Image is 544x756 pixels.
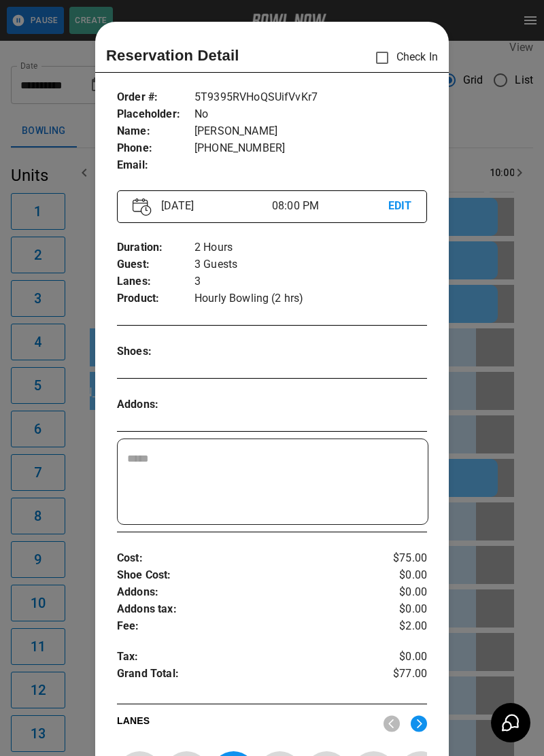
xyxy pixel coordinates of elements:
[117,89,194,106] p: Order # :
[117,714,373,733] p: LANES
[375,666,427,686] p: $77.00
[411,715,427,732] img: right.svg
[117,550,375,567] p: Cost :
[117,666,375,686] p: Grand Total :
[106,44,239,67] p: Reservation Detail
[117,256,194,273] p: Guest :
[375,567,427,584] p: $0.00
[133,198,152,216] img: Vector
[194,256,427,273] p: 3 Guests
[194,106,427,123] p: No
[194,140,427,157] p: [PHONE_NUMBER]
[384,715,400,732] img: nav_left.svg
[194,273,427,290] p: 3
[194,89,427,106] p: 5T9395RVHoQSUifVvKr7
[117,290,194,307] p: Product :
[117,601,375,618] p: Addons tax :
[117,343,194,360] p: Shoes :
[117,618,375,635] p: Fee :
[117,567,375,584] p: Shoe Cost :
[375,550,427,567] p: $75.00
[272,198,388,214] p: 08:00 PM
[117,157,194,174] p: Email :
[375,649,427,666] p: $0.00
[117,140,194,157] p: Phone :
[117,123,194,140] p: Name :
[194,239,427,256] p: 2 Hours
[117,584,375,601] p: Addons :
[117,396,194,413] p: Addons :
[194,123,427,140] p: [PERSON_NAME]
[117,106,194,123] p: Placeholder :
[117,649,375,666] p: Tax :
[117,273,194,290] p: Lanes :
[117,239,194,256] p: Duration :
[368,44,438,72] p: Check In
[194,290,427,307] p: Hourly Bowling (2 hrs)
[375,618,427,635] p: $2.00
[388,198,411,215] p: EDIT
[375,601,427,618] p: $0.00
[156,198,272,214] p: [DATE]
[375,584,427,601] p: $0.00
